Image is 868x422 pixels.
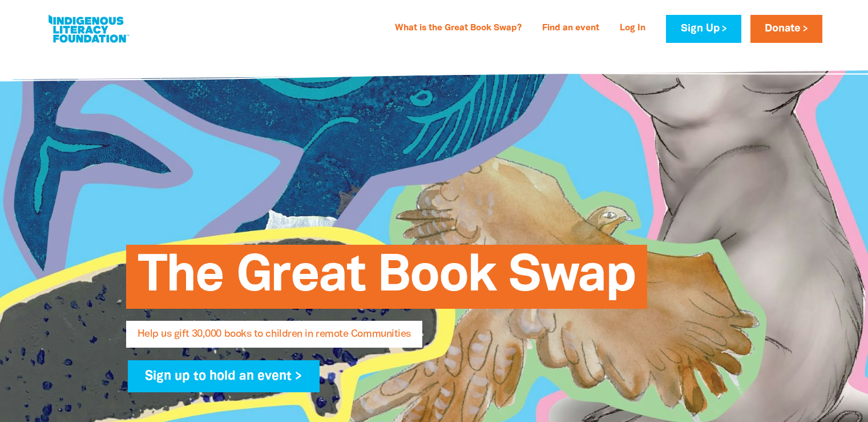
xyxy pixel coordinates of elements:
a: What is the Great Book Swap? [388,19,528,38]
a: Sign Up [666,15,741,43]
a: Sign up to hold an event > [128,360,320,392]
span: Help us gift 30,000 books to children in remote Communities [138,329,411,348]
a: Find an event [535,19,606,38]
a: Donate [750,15,822,43]
a: Log In [613,19,652,38]
span: The Great Book Swap [138,253,636,309]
